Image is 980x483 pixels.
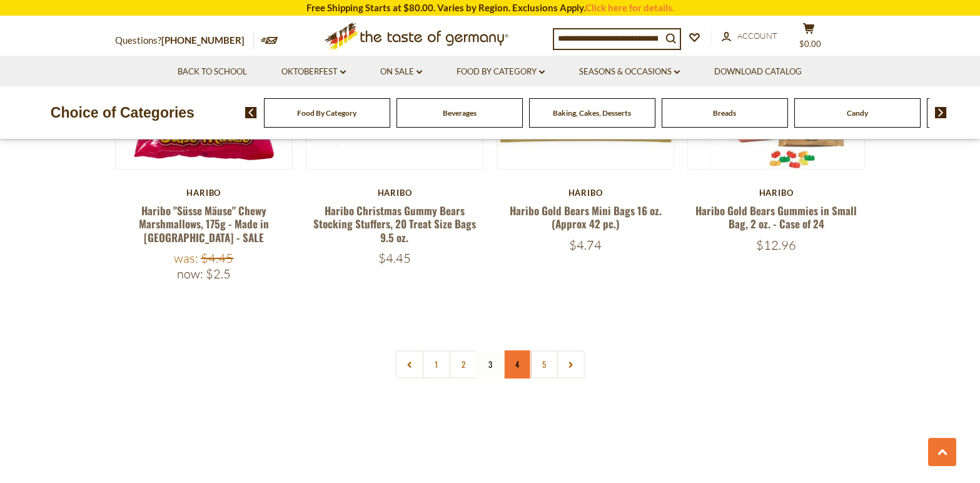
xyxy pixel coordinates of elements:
[281,65,346,79] a: Oktoberfest
[935,107,947,118] img: next arrow
[497,188,675,198] div: Haribo
[847,108,868,118] a: Candy
[791,23,828,54] button: $0.00
[756,237,796,253] span: $12.96
[457,65,545,79] a: Food By Category
[449,350,477,379] a: 2
[201,250,233,266] span: $4.45
[177,266,203,282] label: Now:
[115,33,254,49] p: Questions?
[174,250,198,266] label: Was:
[139,203,269,245] a: Haribo "Süsse Mäuse" Chewy Marshmallows, 175g - Made in [GEOGRAPHIC_DATA] - SALE
[722,29,777,43] a: Account
[206,266,231,282] span: $2.5
[503,350,531,379] a: 4
[530,350,558,379] a: 5
[510,203,662,231] a: Haribo Gold Bears Mini Bags 16 oz. (Approx 42 pc.)
[569,237,602,253] span: $4.74
[306,188,484,198] div: Haribo
[579,65,680,79] a: Seasons & Occasions
[585,2,674,13] a: Click here for details.
[380,65,422,79] a: On Sale
[297,108,356,118] a: Food By Category
[378,250,411,266] span: $4.45
[687,188,866,198] div: Haribo
[422,350,450,379] a: 1
[799,39,821,49] span: $0.00
[178,65,247,79] a: Back to School
[443,108,477,118] a: Beverages
[553,108,631,118] a: Baking, Cakes, Desserts
[714,65,802,79] a: Download Catalog
[737,31,777,41] span: Account
[695,203,857,231] a: Haribo Gold Bears Gummies in Small Bag, 2 oz. - Case of 24
[115,188,293,198] div: Haribo
[161,34,245,46] a: [PHONE_NUMBER]
[713,108,736,118] a: Breads
[245,107,257,118] img: previous arrow
[313,203,476,245] a: Haribo Christmas Gummy Bears Stocking Stuffers, 20 Treat Size Bags 9.5 oz.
